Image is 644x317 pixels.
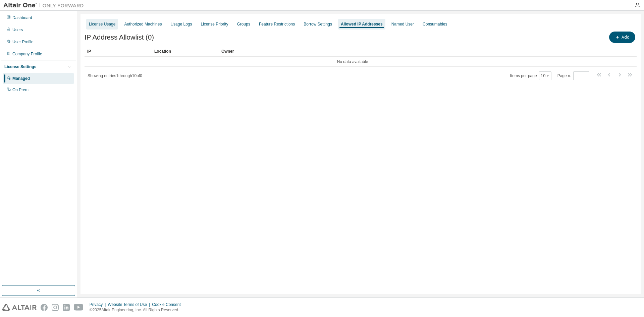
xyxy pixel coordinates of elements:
[12,27,23,33] div: Users
[108,302,152,307] div: Website Terms of Use
[41,304,48,311] img: facebook.svg
[154,46,216,57] div: Location
[87,46,149,57] div: IP
[541,73,550,78] button: 10
[12,15,32,20] div: Dashboard
[12,39,34,45] div: User Profile
[510,71,551,80] span: Items per page
[304,21,332,27] div: Borrow Settings
[391,21,414,27] div: Named User
[74,304,84,311] img: youtube.svg
[152,302,184,307] div: Cookie Consent
[170,21,192,27] div: Usage Logs
[89,21,115,27] div: License Usage
[88,73,142,78] span: Showing entries 1 through 10 of 0
[259,21,295,27] div: Feature Restrictions
[90,302,108,307] div: Privacy
[90,307,185,313] p: © 2025 Altair Engineering, Inc. All Rights Reserved.
[237,21,250,27] div: Groups
[557,71,589,80] span: Page n.
[12,51,42,57] div: Company Profile
[63,304,70,311] img: linkedin.svg
[85,57,621,67] td: No data available
[4,64,36,69] div: License Settings
[12,76,30,81] div: Managed
[221,46,618,57] div: Owner
[423,21,447,27] div: Consumables
[3,2,87,9] img: Altair One
[85,34,154,41] span: IP Address Allowlist (0)
[52,304,59,311] img: instagram.svg
[124,21,162,27] div: Authorized Machines
[2,304,37,311] img: altair_logo.svg
[12,87,29,93] div: On Prem
[201,21,228,27] div: License Priority
[341,21,383,27] div: Allowed IP Addresses
[609,32,635,43] button: Add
